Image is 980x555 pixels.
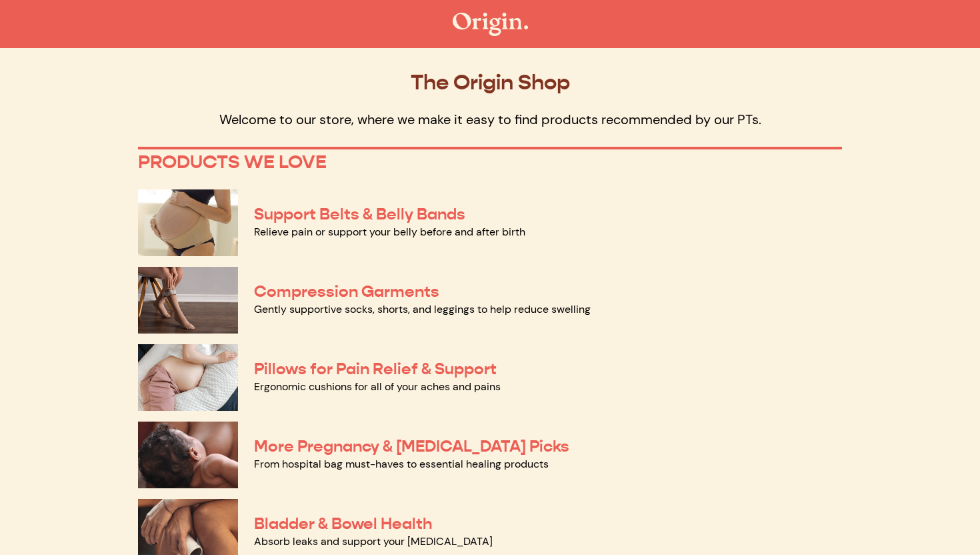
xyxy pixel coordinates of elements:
[453,13,528,36] img: The Origin Shop
[138,69,842,95] p: The Origin Shop
[254,436,569,456] a: More Pregnancy & [MEDICAL_DATA] Picks
[138,344,238,411] img: Pillows for Pain Relief & Support
[138,267,238,334] img: Compression Garments
[254,302,591,316] a: Gently supportive socks, shorts, and leggings to help reduce swelling
[138,189,238,256] img: Support Belts & Belly Bands
[138,111,842,128] p: Welcome to our store, where we make it easy to find products recommended by our PTs.
[138,151,842,173] p: PRODUCTS WE LOVE
[254,225,525,239] a: Relieve pain or support your belly before and after birth
[254,359,497,379] a: Pillows for Pain Relief & Support
[254,204,465,224] a: Support Belts & Belly Bands
[138,422,238,488] img: More Pregnancy & Postpartum Picks
[254,457,549,471] a: From hospital bag must-haves to essential healing products
[254,380,501,394] a: Ergonomic cushions for all of your aches and pains
[254,534,493,548] a: Absorb leaks and support your [MEDICAL_DATA]
[254,514,432,534] a: Bladder & Bowel Health
[254,282,439,302] a: Compression Garments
